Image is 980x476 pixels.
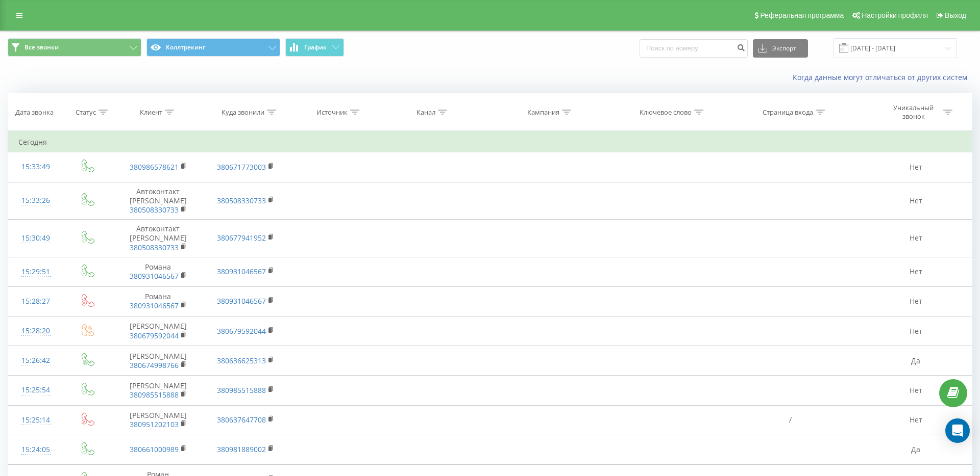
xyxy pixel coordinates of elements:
[217,233,266,243] a: 380677941952
[113,182,204,220] td: Автоконтакт [PERSON_NAME]
[18,351,54,371] div: 15:26:42
[217,296,266,306] a: 380931046567
[130,271,179,281] a: 380931046567
[860,286,972,316] td: Нет
[130,301,179,310] a: 380931046567
[24,43,59,51] span: Все звонки
[140,108,162,117] div: Клиент
[304,44,327,51] span: График
[8,132,972,152] td: Сегодня
[945,418,970,443] div: Open Intercom Messenger
[763,108,813,117] div: Страница входа
[217,196,266,205] a: 380508330733
[217,267,266,276] a: 380931046567
[130,419,179,429] a: 380951202103
[217,385,266,395] a: 380985515888
[720,405,860,435] td: /
[18,157,54,177] div: 15:33:49
[76,108,96,117] div: Статус
[113,286,204,316] td: Романа
[18,380,54,400] div: 15:25:54
[130,205,179,215] a: 380508330733
[15,108,54,117] div: Дата звонка
[18,228,54,248] div: 15:30:49
[860,405,972,435] td: Нет
[18,262,54,282] div: 15:29:51
[113,220,204,257] td: Автоконтакт [PERSON_NAME]
[945,11,966,19] span: Выход
[640,108,692,117] div: Ключевое слово
[113,316,204,346] td: [PERSON_NAME]
[860,376,972,405] td: Нет
[860,220,972,257] td: Нет
[130,444,179,454] a: 380661000989
[113,257,204,286] td: Романа
[860,182,972,220] td: Нет
[316,108,348,117] div: Источник
[222,108,264,117] div: Куда звонили
[416,108,435,117] div: Канал
[217,326,266,336] a: 380679592044
[285,38,344,57] button: График
[130,390,179,400] a: 380985515888
[862,11,928,19] span: Настройки профиля
[527,108,559,117] div: Кампания
[18,410,54,430] div: 15:25:14
[753,39,808,58] button: Экспорт
[860,152,972,182] td: Нет
[860,346,972,376] td: Да
[8,38,141,57] button: Все звонки
[793,72,972,82] a: Когда данные могут отличаться от других систем
[130,243,179,252] a: 380508330733
[217,356,266,365] a: 380636625313
[113,346,204,376] td: [PERSON_NAME]
[130,162,179,172] a: 380986578621
[860,316,972,346] td: Нет
[640,39,748,58] input: Поиск по номеру
[113,376,204,405] td: [PERSON_NAME]
[217,415,266,425] a: 380637647708
[18,292,54,311] div: 15:28:27
[886,103,941,121] div: Уникальный звонок
[217,444,266,454] a: 380981889002
[18,321,54,341] div: 15:28:20
[217,162,266,172] a: 380671773003
[113,405,204,435] td: [PERSON_NAME]
[760,11,844,19] span: Реферальная программа
[860,257,972,286] td: Нет
[130,331,179,340] a: 380679592044
[18,440,54,460] div: 15:24:05
[18,191,54,210] div: 15:33:26
[860,435,972,464] td: Да
[146,38,280,57] button: Коллтрекинг
[130,360,179,370] a: 380674998766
